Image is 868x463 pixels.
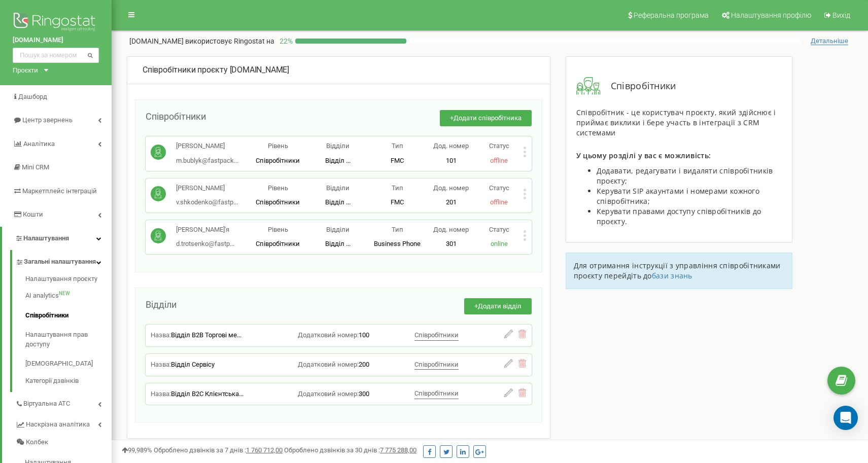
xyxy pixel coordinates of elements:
a: Колбек [15,434,112,451]
u: 1 760 712,00 [246,446,283,454]
a: Загальні налаштування [15,250,112,271]
span: Відділ Сервісу [171,361,215,368]
span: Співробітники [414,331,459,339]
span: v.shkodenko@fastp... [176,198,238,206]
p: 201 [427,198,475,207]
span: Співробітники [256,198,300,206]
p: 101 [427,156,475,166]
span: online [491,240,508,247]
p: [PERSON_NAME]'я [176,225,234,235]
span: Статус [489,226,509,233]
span: Назва: [151,361,171,368]
span: 100 [359,331,369,339]
span: Співробітники [414,389,459,397]
span: Mini CRM [22,163,49,171]
span: Аналiтика [23,140,55,148]
span: Рівень [268,184,288,192]
span: m.bublyk@fastpack... [176,157,238,164]
span: використовує Ringostat на [185,37,274,45]
div: [DOMAIN_NAME] [143,64,535,76]
span: Назва: [151,331,171,339]
span: Реферальна програма [634,11,709,19]
span: Керувати SIP акаунтами і номерами кожного співробітника; [597,186,759,206]
span: Співробітник - це користувач проєкту, який здійснює і приймає виклики і бере участь в інтеграції ... [576,108,776,137]
span: Співробітники [601,80,676,93]
span: Маркетплейс інтеграцій [22,187,97,195]
a: [DEMOGRAPHIC_DATA] [25,354,112,374]
a: Налаштування проєкту [25,274,112,287]
a: AI analyticsNEW [25,286,112,306]
span: Оброблено дзвінків за 30 днів : [284,446,416,454]
input: Пошук за номером [13,48,99,63]
span: Додатковий номер: [298,390,359,398]
span: Дод. номер [433,226,469,233]
span: Дашборд [18,93,47,100]
span: 300 [359,390,369,398]
span: Відділ ... [325,198,351,206]
p: [PERSON_NAME] [176,184,238,193]
span: Оброблено дзвінків за 7 днів : [154,446,283,454]
span: Колбек [26,438,48,447]
span: Співробітники [414,361,459,368]
span: Дод. номер [433,142,469,150]
span: Кошти [23,210,43,218]
span: Дод. номер [433,184,469,192]
span: Статус [489,184,509,192]
a: Налаштування прав доступу [25,325,112,354]
span: У цьому розділі у вас є можливість: [576,151,711,160]
span: Додавати, редагувати і видаляти співробітників проєкту; [597,166,773,186]
span: Співробітники проєкту [143,65,228,75]
span: Відділи [326,226,350,233]
a: Співробітники [25,306,112,326]
span: Співробітники [256,240,300,247]
a: Категорії дзвінків [25,374,112,386]
u: 7 775 288,00 [380,446,416,454]
span: Тип [392,184,403,192]
a: Наскрізна аналітика [15,413,112,434]
span: Додати співробітника [454,114,522,122]
span: Загальні налаштування [24,257,96,267]
span: Статус [489,142,509,150]
span: Відділи [326,184,350,192]
p: [PERSON_NAME] [176,141,238,151]
span: Центр звернень [22,116,73,124]
span: Додатковий номер: [298,361,359,368]
span: Назва: [151,390,171,398]
span: 99,989% [122,446,152,454]
span: FMC [391,157,404,164]
img: Ringostat logo [13,10,99,35]
a: бази знань [652,271,692,280]
span: offline [490,198,508,206]
span: Налаштування профілю [731,11,811,19]
span: Відділ В2B Торгові ме... [171,331,241,339]
span: Відділи [146,299,177,310]
div: Проєкти [13,65,38,75]
p: 301 [427,239,475,249]
span: Відділ ... [325,240,351,247]
span: Керувати правами доступу співробітників до проєкту. [597,206,761,226]
span: Відділ ... [325,157,351,164]
span: Відділ B2C Клієнтська... [171,390,244,398]
a: [DOMAIN_NAME] [13,35,99,45]
span: Для отримання інструкції з управління співробітниками проєкту перейдіть до [574,261,781,280]
span: Рівень [268,226,288,233]
span: d.trotsenko@fastp... [176,240,234,247]
span: Рівень [268,142,288,150]
div: Open Intercom Messenger [834,406,858,430]
span: Додати відділ [478,302,522,310]
button: +Додати відділ [464,298,532,315]
span: Налаштування [23,234,69,242]
p: [DOMAIN_NAME] [129,36,274,46]
span: FMC [391,198,404,206]
span: offline [490,157,508,164]
span: Детальніше [811,37,848,45]
span: Відділи [326,142,350,150]
span: Business Phone [374,240,421,247]
a: Налаштування [2,227,112,251]
span: Тип [392,226,403,233]
span: Співробітники [256,157,300,164]
p: 22 % [274,36,295,46]
span: Співробітники [146,111,206,122]
span: Віртуальна АТС [23,399,70,409]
